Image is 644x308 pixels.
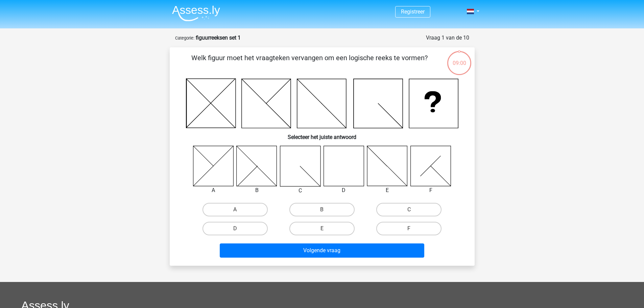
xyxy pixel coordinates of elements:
[188,186,239,194] div: A
[202,203,268,216] label: A
[362,186,413,194] div: E
[289,203,355,216] label: B
[220,243,424,258] button: Volgende vraag
[405,186,456,194] div: F
[202,222,268,235] label: D
[275,187,326,195] div: C
[426,34,469,42] div: Vraag 1 van de 10
[181,128,464,140] h6: Selecteer het juiste antwoord
[231,186,282,194] div: B
[376,222,442,235] label: F
[175,35,194,41] small: Categorie:
[447,50,472,67] div: 09:00
[172,5,220,21] img: Assessly
[376,203,442,216] label: C
[196,34,241,41] strong: figuurreeksen set 1
[318,186,369,194] div: D
[289,222,355,235] label: E
[401,8,425,15] a: Registreer
[181,53,438,73] p: Welk figuur moet het vraagteken vervangen om een logische reeks te vormen?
